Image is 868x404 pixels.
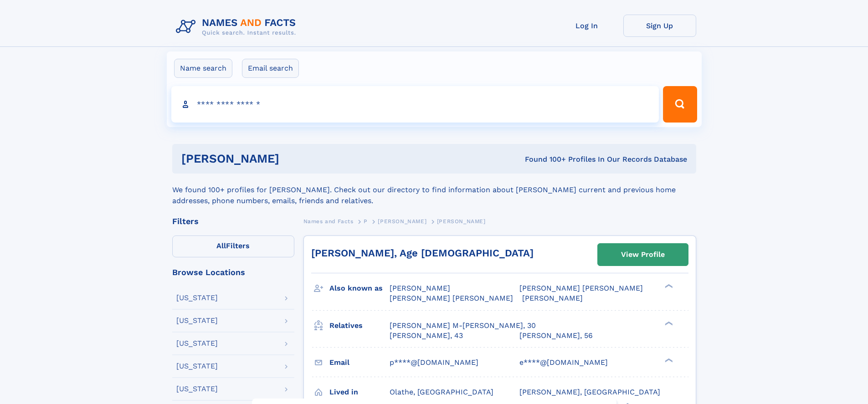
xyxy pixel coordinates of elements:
[378,215,426,227] a: [PERSON_NAME]
[522,294,583,302] span: [PERSON_NAME]
[364,218,368,225] span: P
[663,357,673,363] div: ❯
[181,153,402,164] h1: [PERSON_NAME]
[174,59,232,78] label: Name search
[172,268,294,276] div: Browse Locations
[329,281,390,296] h3: Also known as
[390,331,463,341] a: [PERSON_NAME], 43
[550,15,623,37] a: Log In
[172,235,294,257] label: Filters
[378,218,426,225] span: [PERSON_NAME]
[598,244,688,266] a: View Profile
[172,174,696,206] div: We found 100+ profiles for [PERSON_NAME]. Check out our directory to find information about [PERS...
[176,385,218,393] div: [US_STATE]
[663,283,673,289] div: ❯
[519,284,643,292] span: [PERSON_NAME] [PERSON_NAME]
[663,320,673,326] div: ❯
[663,86,697,123] button: Search Button
[519,331,593,341] a: [PERSON_NAME], 56
[390,284,450,292] span: [PERSON_NAME]
[621,244,665,265] div: View Profile
[623,15,696,37] a: Sign Up
[172,15,303,39] img: Logo Names and Facts
[390,388,493,396] span: Olathe, [GEOGRAPHIC_DATA]
[176,294,218,302] div: [US_STATE]
[172,217,294,225] div: Filters
[171,86,659,123] input: search input
[303,215,354,227] a: Names and Facts
[176,363,218,370] div: [US_STATE]
[390,321,536,331] a: [PERSON_NAME] M-[PERSON_NAME], 30
[176,340,218,347] div: [US_STATE]
[329,384,390,400] h3: Lived in
[329,355,390,370] h3: Email
[364,215,368,227] a: P
[216,241,226,250] span: All
[437,218,486,225] span: [PERSON_NAME]
[242,59,299,78] label: Email search
[390,294,513,302] span: [PERSON_NAME] [PERSON_NAME]
[176,317,218,324] div: [US_STATE]
[329,318,390,333] h3: Relatives
[311,247,534,259] a: [PERSON_NAME], Age [DEMOGRAPHIC_DATA]
[402,154,687,164] div: Found 100+ Profiles In Our Records Database
[519,388,660,396] span: [PERSON_NAME], [GEOGRAPHIC_DATA]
